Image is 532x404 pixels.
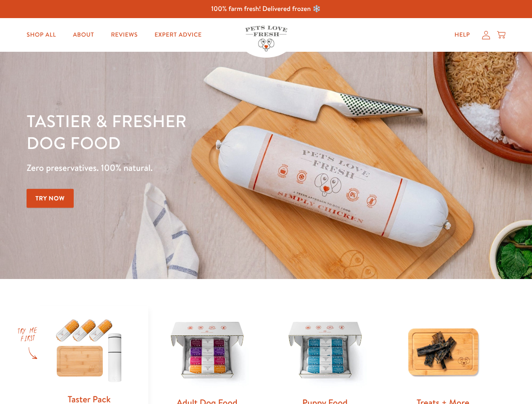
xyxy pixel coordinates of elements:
a: Try Now [27,189,74,208]
p: Zero preservatives. 100% natural. [27,160,346,175]
a: Expert Advice [148,27,209,43]
a: About [66,27,101,43]
a: Help [448,27,477,43]
a: Shop All [20,27,63,43]
a: Reviews [104,27,144,43]
img: Pets Love Fresh [245,26,287,51]
h1: Tastier & fresher dog food [27,110,346,154]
